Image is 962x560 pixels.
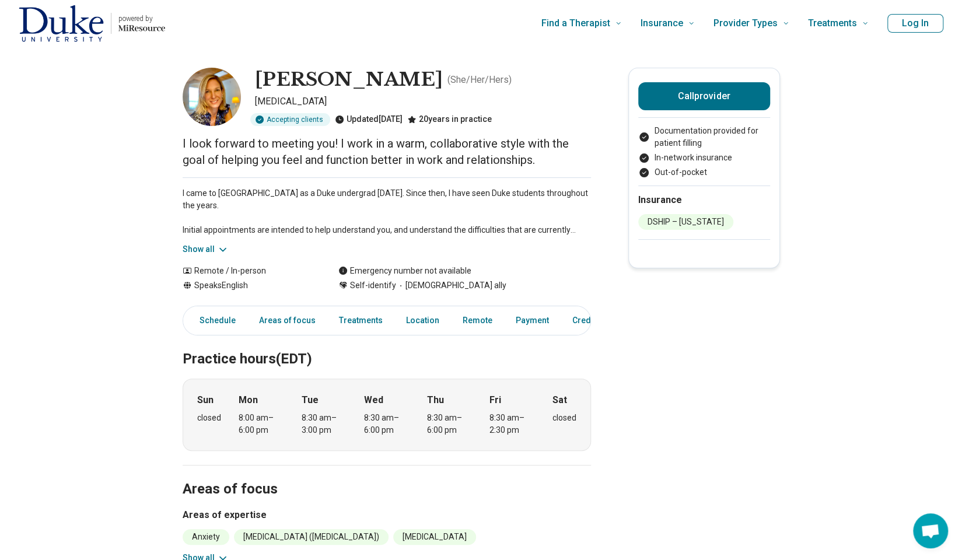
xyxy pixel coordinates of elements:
div: closed [197,412,221,424]
button: Show all [183,243,229,256]
div: 8:30 am – 3:00 pm [302,412,347,436]
span: Find a Therapist [541,15,610,32]
a: Remote [456,309,499,332]
h2: Areas of focus [183,452,591,499]
a: Payment [509,309,556,332]
a: Areas of focus [252,309,323,332]
span: Insurance [641,15,683,32]
div: 20 years in practice [407,113,492,126]
button: Log In [887,14,943,33]
p: I came to [GEOGRAPHIC_DATA] as a Duke undergrad [DATE]. Since then, I have seen Duke students thr... [183,187,591,236]
h2: Practice hours (EDT) [183,321,591,369]
div: Accepting clients [250,113,330,126]
div: closed [552,412,576,424]
div: Emergency number not available [338,265,471,277]
strong: Mon [239,393,258,407]
div: 8:00 am – 6:00 pm [239,412,284,436]
div: Remote / In-person [183,265,315,277]
li: Anxiety [183,529,229,545]
li: Documentation provided for patient filling [638,125,770,149]
p: I look forward to meeting you! I work in a warm, collaborative style with the goal of helping you... [183,135,591,168]
button: Callprovider [638,82,770,110]
p: powered by [118,14,165,23]
a: Location [399,309,446,332]
strong: Sat [552,393,567,407]
strong: Sun [197,393,214,407]
li: [MEDICAL_DATA] [393,529,476,545]
strong: Wed [364,393,383,407]
h3: Areas of expertise [183,508,591,522]
div: Updated [DATE] [335,113,403,126]
span: Treatments [808,15,857,32]
strong: Thu [427,393,444,407]
div: 8:30 am – 6:00 pm [364,412,409,436]
span: [DEMOGRAPHIC_DATA] ally [396,279,506,292]
a: Treatments [332,309,390,332]
span: Self-identify [350,279,396,292]
h1: [PERSON_NAME] [255,68,443,92]
a: Open chat [913,513,948,548]
a: Credentials [565,309,631,332]
ul: Payment options [638,125,770,178]
li: [MEDICAL_DATA] ([MEDICAL_DATA]) [234,529,389,545]
span: Provider Types [713,15,778,32]
li: In-network insurance [638,152,770,164]
h2: Insurance [638,193,770,207]
li: DSHIP – [US_STATE] [638,214,733,230]
div: Speaks English [183,279,315,292]
div: 8:30 am – 2:30 pm [489,412,534,436]
p: ( She/Her/Hers ) [447,73,512,87]
img: Alexandra Powell, Psychiatrist [183,68,241,126]
li: Out-of-pocket [638,166,770,178]
strong: Fri [489,393,501,407]
p: [MEDICAL_DATA] [255,94,591,108]
a: Schedule [186,309,243,332]
div: 8:30 am – 6:00 pm [427,412,472,436]
div: When does the program meet? [183,379,591,451]
strong: Tue [302,393,319,407]
a: Home page [19,5,165,42]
